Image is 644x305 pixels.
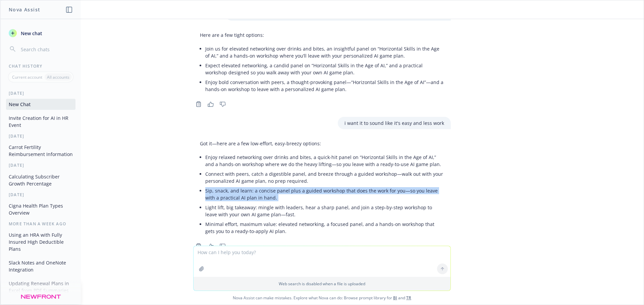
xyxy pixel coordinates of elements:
[200,31,444,39] p: Here are a few tight options:
[393,295,397,301] a: BI
[6,229,75,254] button: Using an HRA with Fully Insured High Deductible Plans
[1,192,81,198] div: [DATE]
[1,63,81,69] div: Chat History
[9,6,40,13] h1: Nova Assist
[6,142,75,160] button: Carrot Fertility Reimbursement Information
[205,79,444,93] p: Enjoy bold conversation with peers, a thought-provoking panel—“Horizontal Skills in the Age of AI...
[205,203,444,219] li: Light lift, big takeaway: mingle with leaders, hear a sharp panel, and join a step-by-step worksh...
[217,99,228,109] button: Thumbs down
[196,101,202,107] svg: Copy to clipboard
[217,241,228,251] button: Thumbs down
[6,257,75,275] button: Slack Notes and OneNote Integration
[205,219,444,236] li: Minimal effort, maximum value: elevated networking, a focused panel, and a hands-on workshop that...
[205,152,444,169] li: Enjoy relaxed networking over drinks and bites, a quick-hit panel on “Horizontal Skills in the Ag...
[1,133,81,139] div: [DATE]
[205,169,444,186] li: Connect with peers, catch a digestible panel, and breeze through a guided workshop—walk out with ...
[6,112,75,131] button: Invite Creation for AI in HR Event
[19,30,42,37] span: New chat
[205,186,444,203] li: Sip, snack, and learn: a concise panel plus a guided workshop that does the work for you—so you l...
[6,278,75,296] button: Updating Renewal Plans in Excel from PDF Summaries
[205,45,444,59] p: Join us for elevated networking over drinks and bites, an insightful panel on “Horizontal Skills ...
[6,27,75,39] button: New chat
[196,243,202,249] svg: Copy to clipboard
[1,90,81,96] div: [DATE]
[6,99,75,110] button: New Chat
[200,140,444,147] p: Got it—here are a few low-effort, easy-breezy options:
[1,221,81,227] div: More than a week ago
[6,200,75,218] button: Cigna Health Plan Types Overview
[344,120,444,127] p: i want it to sound like it's easy and less work
[19,45,73,54] input: Search chats
[12,74,42,80] p: Current account
[406,295,411,301] a: TR
[198,281,446,287] p: Web search is disabled when a file is uploaded
[1,162,81,168] div: [DATE]
[205,62,444,76] p: Expect elevated networking, a candid panel on “Horizontal Skills in the Age of AI,” and a practic...
[3,291,641,305] span: Nova Assist can make mistakes. Explore what Nova can do: Browse prompt library for and
[6,171,75,189] button: Calculating Subscriber Growth Percentage
[47,74,69,80] p: All accounts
